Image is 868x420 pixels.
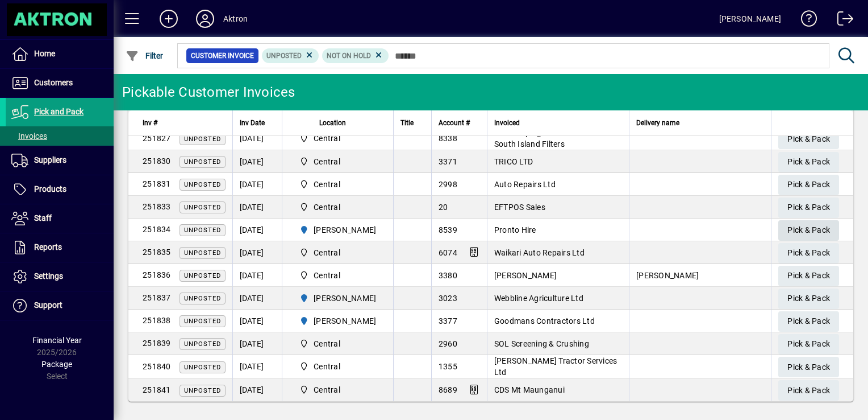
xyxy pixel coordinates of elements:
[314,338,340,349] span: Central
[34,242,62,252] span: Reports
[494,180,556,189] span: Auto Repairs Ltd
[295,314,381,328] span: HAMILTON
[439,203,448,212] span: 20
[494,203,545,212] span: EFTPOS Sales
[778,129,839,149] button: Pick & Pack
[787,312,830,331] span: Pick & Pack
[184,227,221,234] span: Unposted
[787,153,830,171] span: Pick & Pack
[439,117,470,129] span: Account #
[314,179,340,190] span: Central
[787,289,830,308] span: Pick & Pack
[143,179,171,188] span: 251831
[787,244,830,262] span: Pick & Pack
[143,293,171,302] span: 251837
[439,362,457,371] span: 1355
[232,196,282,219] td: [DATE]
[787,130,830,149] span: Pick & Pack
[636,117,679,129] span: Delivery name
[6,175,114,204] a: Products
[295,178,381,191] span: Central
[295,155,381,168] span: Central
[778,220,839,241] button: Pick & Pack
[6,291,114,320] a: Support
[439,248,457,257] span: 6074
[184,272,221,279] span: Unposted
[143,202,171,211] span: 251833
[123,46,166,66] button: Filter
[314,361,340,372] span: Central
[184,181,221,188] span: Unposted
[191,50,254,61] span: Customer Invoice
[143,134,171,143] span: 251827
[6,233,114,262] a: Reports
[400,117,424,129] div: Title
[494,294,583,303] span: Webbline Agriculture Ltd
[327,52,371,60] span: Not On Hold
[34,78,73,87] span: Customers
[494,385,565,394] span: CDS Mt Maunganui
[34,49,55,58] span: Home
[295,223,381,237] span: HAMILTON
[232,264,282,287] td: [DATE]
[240,117,265,129] span: Inv Date
[232,127,282,150] td: [DATE]
[143,117,226,129] div: Inv #
[494,339,589,348] span: SOL Screening & Crushing
[6,204,114,233] a: Staff
[494,157,533,166] span: TRICO LTD
[787,175,830,194] span: Pick & Pack
[151,9,187,29] button: Add
[184,387,221,394] span: Unposted
[636,271,699,280] span: [PERSON_NAME]
[314,224,376,236] span: [PERSON_NAME]
[314,201,340,213] span: Central
[314,293,376,304] span: [PERSON_NAME]
[184,204,221,211] span: Unposted
[314,156,340,167] span: Central
[439,316,457,326] span: 3377
[314,315,376,327] span: [PERSON_NAME]
[719,10,781,28] div: [PERSON_NAME]
[787,335,830,353] span: Pick & Pack
[439,134,457,143] span: 8338
[792,2,817,39] a: Knowledge Base
[223,10,248,28] div: Aktron
[295,383,381,397] span: Central
[143,385,171,394] span: 251841
[143,117,157,129] span: Inv #
[439,157,457,166] span: 3371
[6,262,114,291] a: Settings
[439,225,457,234] span: 8539
[34,300,62,310] span: Support
[778,311,839,332] button: Pick & Pack
[295,269,381,282] span: Central
[494,248,585,257] span: Waikari Auto Repairs Ltd
[778,266,839,286] button: Pick & Pack
[295,131,381,145] span: Central
[232,287,282,310] td: [DATE]
[787,266,830,285] span: Pick & Pack
[232,310,282,332] td: [DATE]
[122,83,295,101] div: Pickable Customer Invoices
[439,385,457,394] span: 8689
[319,117,346,129] span: Location
[314,384,340,396] span: Central
[34,184,66,193] span: Products
[143,225,171,234] span: 251834
[184,295,221,302] span: Unposted
[314,270,340,281] span: Central
[778,243,839,263] button: Pick & Pack
[787,381,830,400] span: Pick & Pack
[184,364,221,371] span: Unposted
[184,249,221,257] span: Unposted
[829,2,854,39] a: Logout
[266,52,302,60] span: Unposted
[34,271,63,281] span: Settings
[322,48,389,63] mat-chip: Hold Status: Not On Hold
[6,126,114,146] a: Invoices
[232,378,282,401] td: [DATE]
[289,117,387,129] div: Location
[787,358,830,377] span: Pick & Pack
[494,271,557,280] span: [PERSON_NAME]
